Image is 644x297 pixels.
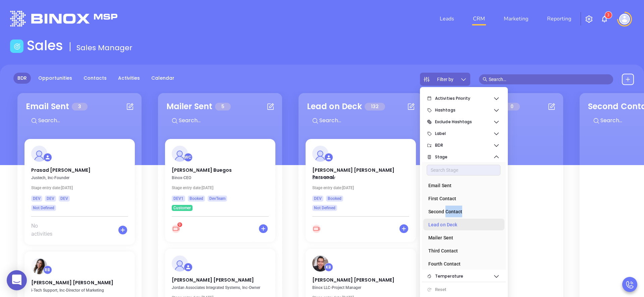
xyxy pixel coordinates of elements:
[31,167,128,170] p: Prasad [PERSON_NAME]
[489,76,609,83] input: Search…
[428,192,495,205] div: First Contact
[428,244,495,257] div: Third Contact
[435,139,493,152] span: BDR
[435,103,493,117] span: Hashtags
[428,231,495,244] div: Mailer Sent
[437,12,457,25] a: Leads
[114,73,144,84] a: Activities
[544,12,574,25] a: Reporting
[428,205,495,218] div: Second Contact
[178,116,279,125] input: Search...
[470,12,488,25] a: CRM
[328,195,341,202] span: Booked
[504,103,520,110] span: 0
[501,12,531,25] a: Marketing
[31,185,132,190] p: Wed 4/23/2025
[172,255,188,272] img: profile
[27,38,63,54] h1: Sales
[172,277,269,280] p: [PERSON_NAME] [PERSON_NAME]
[13,73,31,84] a: BDR
[312,175,413,180] p: Binox - Owner
[31,222,60,238] span: No activities
[314,195,322,202] span: DEV
[172,175,272,180] p: Binox - CEO
[435,92,493,105] span: Activities Priority
[483,77,487,82] span: search
[178,222,181,227] span: 9
[312,146,328,162] img: profile
[319,116,419,125] input: Search...
[435,150,493,164] span: Stage
[365,103,385,110] span: 132
[437,77,453,82] span: Filter by
[173,195,183,202] span: DEV1
[79,73,111,84] a: Contacts
[324,263,333,272] div: Kevin Barrientos
[33,195,41,202] span: DEV
[314,204,335,212] span: Not Defined
[307,100,362,113] div: Lead on Deck
[172,185,272,190] p: Wed 4/30/2025
[605,12,612,18] sup: 3
[47,195,54,202] span: DEV
[428,179,495,192] div: Email Sent
[428,257,495,271] div: Fourth Contact
[312,255,328,272] img: profile
[33,204,54,212] span: Not Defined
[43,266,52,274] div: Raul Batres
[312,285,413,290] p: Binox LLC - Project Manager
[600,15,608,23] img: iconNotification
[190,195,203,202] span: Booked
[209,195,225,202] span: DevTeam
[24,139,135,211] a: profile Prasad [PERSON_NAME] Justech, Inc-FounderStage entry date:[DATE]DEVDEVDEVNot Defined
[166,100,212,113] div: Mailer Sent
[34,73,76,84] a: Opportunities
[435,283,499,296] div: Reset
[435,127,493,140] span: Label
[38,116,138,125] input: Search...
[306,139,416,211] a: profile [PERSON_NAME] [PERSON_NAME] Personal Binox-OwnerStage entry date:[DATE]DEVBookedNot Defined
[60,195,68,202] span: DEV
[459,116,560,125] input: Search...
[10,11,117,26] img: logo
[428,218,495,231] div: Lead on Deck
[172,167,269,170] p: [PERSON_NAME] Buegos
[427,165,500,175] input: Search Stage
[435,115,493,129] span: Exclude Hashtags
[215,103,231,110] span: 5
[312,185,413,190] p: Mon 5/12/2025
[312,167,409,170] p: [PERSON_NAME] [PERSON_NAME] Personal
[585,15,593,23] img: iconSetting
[31,288,132,293] p: i-Tech Support, Inc - Director of Marketing
[26,100,69,113] div: Email Sent
[31,279,128,283] p: [PERSON_NAME] [PERSON_NAME]
[72,103,88,110] span: 3
[619,14,630,24] img: user
[31,146,47,162] img: profile
[312,277,409,280] p: [PERSON_NAME] [PERSON_NAME]
[607,13,609,17] span: 3
[76,43,132,53] span: Sales Manager
[173,204,191,212] span: Customer
[184,153,193,162] div: Walter Contreras
[172,146,188,162] img: profile
[177,222,182,227] sup: 9
[165,139,275,211] a: profileWalter Contreras[PERSON_NAME] Buegos Binox-CEOStage entry date:[DATE]DEV1BookedDevTeamCust...
[435,270,493,283] span: Temperature
[147,73,178,84] a: Calendar
[31,258,47,274] img: profile
[31,175,132,180] p: Justech, Inc - Founder
[172,285,272,290] p: Jordan Associates Integrated Systems, Inc - Owner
